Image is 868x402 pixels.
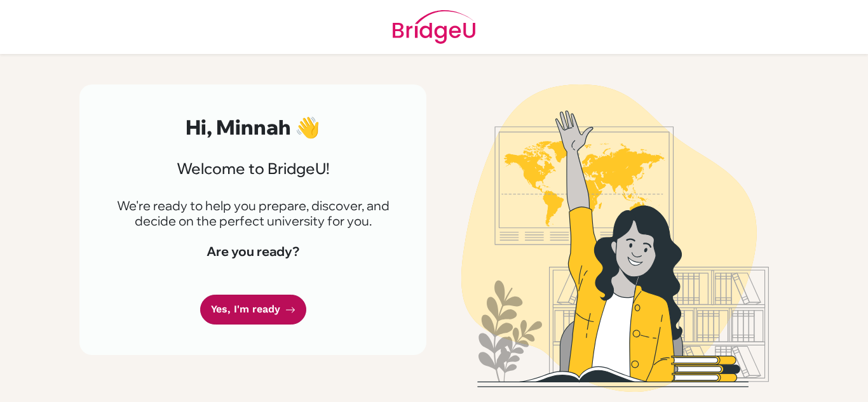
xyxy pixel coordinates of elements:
[110,198,396,229] p: We're ready to help you prepare, discover, and decide on the perfect university for you.
[200,295,306,325] a: Yes, I'm ready
[110,244,396,259] h4: Are you ready?
[110,115,396,139] h2: Hi, Minnah 👋
[110,159,396,178] h3: Welcome to BridgeU!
